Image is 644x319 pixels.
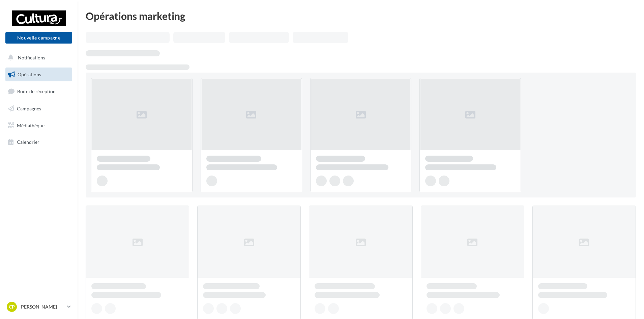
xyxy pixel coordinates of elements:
div: Opérations marketing [86,11,636,21]
a: Médiathèque [4,118,74,133]
a: Calendrier [4,135,74,149]
a: Campagnes [4,102,74,116]
p: [PERSON_NAME] [20,303,64,310]
a: Boîte de réception [4,84,74,99]
button: Notifications [4,51,71,65]
span: Campagnes [17,106,41,111]
span: Opérations [18,72,41,77]
span: CP [9,303,15,310]
a: CP [PERSON_NAME] [5,300,72,313]
span: Calendrier [17,139,39,145]
button: Nouvelle campagne [5,32,72,44]
a: Opérations [4,68,74,82]
span: Notifications [18,55,45,60]
span: Boîte de réception [17,88,56,94]
span: Médiathèque [17,122,45,128]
